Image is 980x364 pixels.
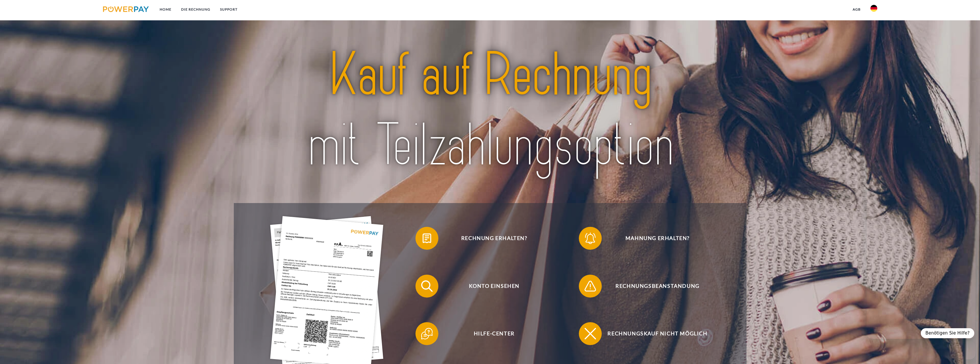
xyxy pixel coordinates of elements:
img: qb_close.svg [583,326,597,341]
button: Mahnung erhalten? [579,227,728,250]
a: Home [155,4,176,15]
img: qb_search.svg [420,279,434,293]
button: Rechnung erhalten? [415,227,564,250]
iframe: Button to launch messaging window [957,341,975,359]
span: Rechnung erhalten? [424,227,564,250]
img: qb_bell.svg [583,231,597,245]
img: title-powerpay_de.svg [264,36,717,184]
a: SUPPORT [215,4,242,15]
span: Rechnungsbeanstandung [587,275,728,298]
button: Rechnungsbeanstandung [579,275,728,298]
a: agb [848,4,866,15]
img: qb_warning.svg [583,279,597,293]
img: de [870,5,877,12]
img: qb_bill.svg [420,231,434,245]
span: Konto einsehen [424,275,564,298]
span: Hilfe-Center [424,322,564,345]
span: Mahnung erhalten? [587,227,728,250]
a: DIE RECHNUNG [176,4,215,15]
button: Rechnungskauf nicht möglich [579,322,728,345]
img: qb_help.svg [420,326,434,341]
button: Hilfe-Center [415,322,564,345]
img: logo-powerpay.svg [103,6,149,12]
button: Konto einsehen [415,275,564,298]
span: Rechnungskauf nicht möglich [587,322,728,345]
iframe: Messaging window [867,138,975,339]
